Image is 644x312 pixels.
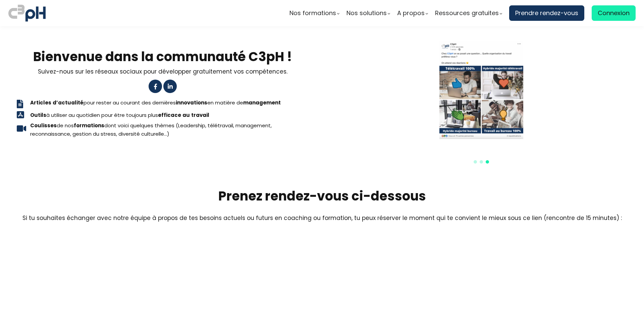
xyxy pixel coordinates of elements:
[397,8,425,18] span: A propos
[158,112,181,119] b: efficace
[439,41,523,139] img: a0e6a68d2f269df908d742dad88cfe1a.jpeg
[17,67,309,76] div: Suivez-nous sur les réseaux sociaux pour développer gratuitement vos compétences.
[25,99,281,107] div: pour rester au courant des dernières en matière de
[176,99,207,106] b: innovations
[191,112,209,119] b: travail
[346,8,387,18] span: Nos solutions
[74,122,104,129] b: formations
[53,99,84,106] b: d’actualité
[182,112,190,119] b: au
[25,122,309,138] div: de nos dont voici quelques thèmes (Leadership, télétravail, management, reconnaissance, gestion d...
[435,8,499,18] span: Ressources gratuites
[509,5,584,21] a: Prendre rendez-vous
[8,3,46,23] img: logo C3PH
[598,8,630,18] span: Connexion
[17,48,309,65] h2: Bienvenue dans la communauté C3pH !
[289,8,336,18] span: Nos formations
[243,99,281,106] b: management
[8,213,636,223] div: Si tu souhaites échanger avec notre équipe à propos de tes besoins actuels ou futurs en coaching ...
[30,112,46,119] b: Outils
[515,8,578,18] span: Prendre rendez-vous
[30,122,57,129] b: Coulisses
[30,99,51,106] b: Articles
[25,111,209,120] div: à utiliser au quotidien pour être toujours plus
[592,5,636,21] a: Connexion
[8,187,636,205] h3: Prenez rendez-vous ci-dessous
